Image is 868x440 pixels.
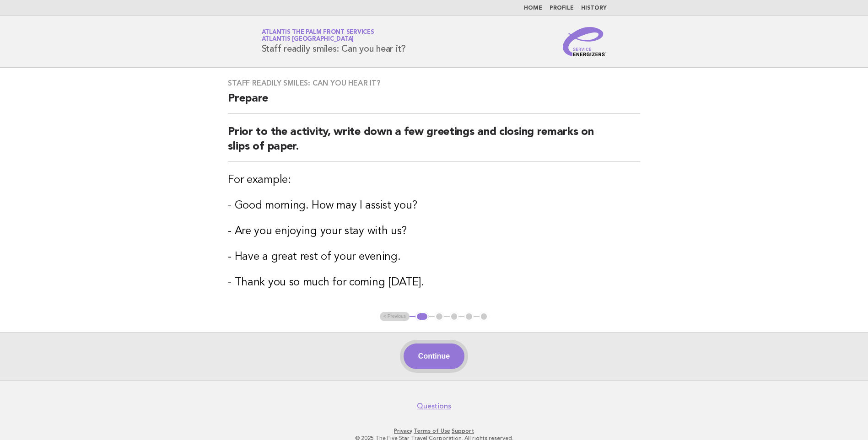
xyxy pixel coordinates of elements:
h3: - Thank you so much for coming [DATE]. [228,275,640,290]
h1: Staff readily smiles: Can you hear it? [262,30,406,54]
a: Terms of Use [414,428,450,434]
span: Atlantis [GEOGRAPHIC_DATA] [262,37,354,43]
a: Profile [550,5,574,11]
a: History [581,5,607,11]
h3: - Good morning. How may I assist you? [228,199,640,213]
p: · · [154,427,714,435]
button: Continue [404,343,464,369]
a: Home [524,5,542,11]
a: Atlantis The Palm Front ServicesAtlantis [GEOGRAPHIC_DATA] [262,29,374,42]
img: Service Energizers [563,27,607,56]
a: Support [452,428,474,434]
h3: Staff readily smiles: Can you hear it? [228,79,640,88]
button: 1 [415,312,429,321]
h2: Prior to the activity, write down a few greetings and closing remarks on slips of paper. [228,125,640,162]
a: Privacy [394,428,412,434]
a: Questions [417,402,451,411]
h3: - Are you enjoying your stay with us? [228,224,640,239]
h3: - Have a great rest of your evening. [228,250,640,264]
h2: Prepare [228,91,640,114]
h3: For example: [228,173,640,188]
